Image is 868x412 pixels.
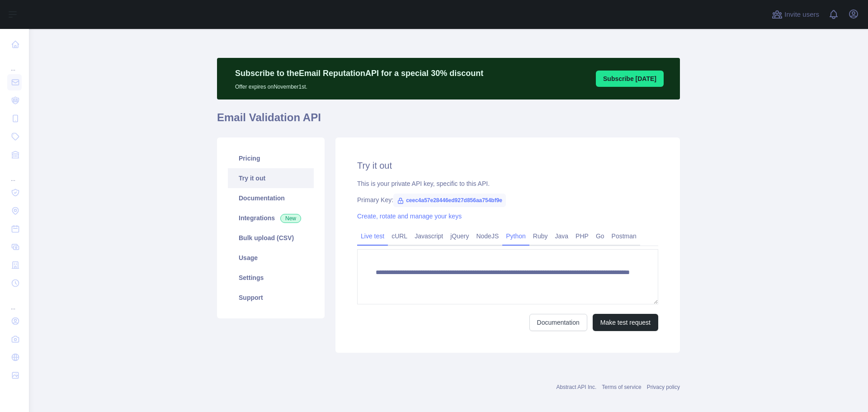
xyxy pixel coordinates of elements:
[552,229,572,243] a: Java
[228,188,314,208] a: Documentation
[357,195,658,204] div: Primary Key:
[235,67,483,80] p: Subscribe to the Email Reputation API for a special 30 % discount
[393,194,506,207] span: ceec4a57e28446ed927d856aa754bf9e
[608,229,640,243] a: Postman
[593,314,658,331] button: Make test request
[357,179,658,188] div: This is your private API key, specific to this API.
[388,229,411,243] a: cURL
[529,229,552,243] a: Ruby
[502,229,529,243] a: Python
[770,7,821,22] button: Invite users
[602,384,641,390] a: Terms of service
[228,248,314,268] a: Usage
[411,229,447,243] a: Javascript
[447,229,472,243] a: jQuery
[228,148,314,168] a: Pricing
[784,9,819,20] span: Invite users
[647,384,680,390] a: Privacy policy
[228,228,314,248] a: Bulk upload (CSV)
[592,229,608,243] a: Go
[7,54,22,72] div: ...
[357,229,388,243] a: Live test
[217,110,680,132] h1: Email Validation API
[228,288,314,308] a: Support
[7,165,22,183] div: ...
[357,159,658,172] h2: Try it out
[472,229,502,243] a: NodeJS
[280,214,301,223] span: New
[596,71,664,87] button: Subscribe [DATE]
[357,213,462,220] a: Create, rotate and manage your keys
[228,208,314,228] a: Integrations New
[7,293,22,311] div: ...
[557,384,597,390] a: Abstract API Inc.
[529,314,587,331] a: Documentation
[228,268,314,288] a: Settings
[572,229,592,243] a: PHP
[228,168,314,188] a: Try it out
[235,80,483,90] p: Offer expires on November 1st.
